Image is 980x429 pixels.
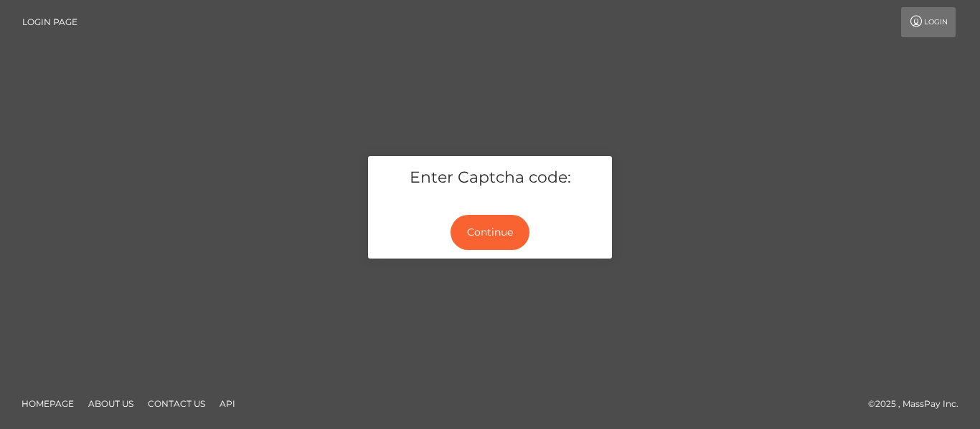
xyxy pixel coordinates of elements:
button: Continue [451,215,529,250]
div: © 2025 , MassPay Inc. [868,396,969,412]
a: API [214,392,241,415]
a: About Us [83,392,139,415]
h5: Enter Captcha code: [379,167,601,189]
a: Login [901,7,956,37]
a: Contact Us [142,392,211,415]
a: Homepage [16,392,80,415]
a: Login Page [22,7,77,37]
